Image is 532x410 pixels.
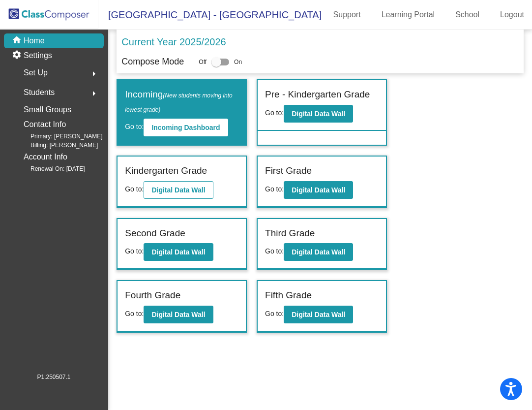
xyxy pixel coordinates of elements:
[24,50,52,62] p: Settings
[292,186,345,194] b: Digital Data Wall
[121,34,226,49] p: Current Year 2025/2026
[88,68,100,80] mat-icon: arrow_right
[284,306,353,323] button: Digital Data Wall
[447,7,487,23] a: School
[24,66,48,80] span: Set Up
[265,310,284,317] span: Go to:
[88,88,100,99] mat-icon: arrow_right
[125,310,144,317] span: Go to:
[265,247,284,255] span: Go to:
[292,110,345,118] b: Digital Data Wall
[492,7,532,23] a: Logout
[121,55,184,68] p: Compose Mode
[234,58,242,66] span: On
[24,103,71,117] p: Small Groups
[12,50,24,62] mat-icon: settings
[265,288,312,303] label: Fifth Grade
[125,185,144,193] span: Go to:
[284,105,353,123] button: Digital Data Wall
[15,141,98,150] span: Billing: [PERSON_NAME]
[265,88,370,102] label: Pre - Kindergarten Grade
[151,124,220,131] b: Incoming Dashboard
[98,7,322,23] span: [GEOGRAPHIC_DATA] - [GEOGRAPHIC_DATA]
[265,226,315,241] label: Third Grade
[15,132,103,141] span: Primary: [PERSON_NAME]
[144,306,213,323] button: Digital Data Wall
[125,92,233,113] span: (New students moving into lowest grade)
[374,7,443,23] a: Learning Portal
[284,243,353,261] button: Digital Data Wall
[24,150,67,164] p: Account Info
[144,243,213,261] button: Digital Data Wall
[284,181,353,199] button: Digital Data Wall
[151,311,205,318] b: Digital Data Wall
[199,58,207,66] span: Off
[125,88,238,116] label: Incoming
[265,164,312,178] label: First Grade
[125,226,185,241] label: Second Grade
[144,119,228,136] button: Incoming Dashboard
[265,109,284,117] span: Go to:
[125,288,180,303] label: Fourth Grade
[125,164,207,178] label: Kindergarten Grade
[125,247,144,255] span: Go to:
[12,35,24,47] mat-icon: home
[292,248,345,256] b: Digital Data Wall
[292,311,345,318] b: Digital Data Wall
[144,181,213,199] button: Digital Data Wall
[15,164,85,173] span: Renewal On: [DATE]
[151,248,205,256] b: Digital Data Wall
[125,123,144,130] span: Go to:
[265,185,284,193] span: Go to:
[151,186,205,194] b: Digital Data Wall
[24,118,66,131] p: Contact Info
[325,7,369,23] a: Support
[24,35,45,47] p: Home
[24,86,55,99] span: Students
